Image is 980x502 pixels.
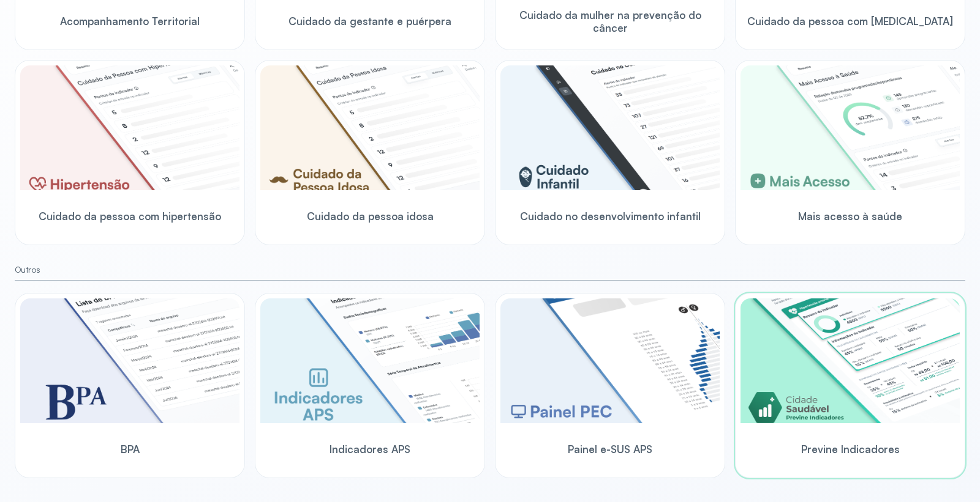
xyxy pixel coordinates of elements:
span: Acompanhamento Territorial [60,15,200,28]
img: bpa.png [20,298,239,423]
img: pec-panel.png [500,298,720,423]
span: Cuidado da mulher na prevenção do câncer [500,9,720,35]
img: previne-brasil.png [741,298,960,423]
span: Cuidado da pessoa com hipertensão [39,210,221,223]
img: healthcare-greater-access.png [741,65,960,190]
span: Cuidado da gestante e puérpera [288,15,451,28]
span: Indicadores APS [330,443,410,456]
img: aps-indicators.png [260,298,480,423]
img: elderly.png [260,65,480,190]
img: child-development.png [500,65,720,190]
span: Painel e-SUS APS [568,443,652,456]
span: Cuidado da pessoa idosa [307,210,434,223]
span: Previne Indicadores [801,443,900,456]
span: Cuidado da pessoa com [MEDICAL_DATA] [747,15,953,28]
span: Cuidado no desenvolvimento infantil [520,210,701,223]
small: Outros [15,265,965,275]
span: Mais acesso à saúde [798,210,902,223]
span: BPA [121,443,140,456]
img: hypertension.png [20,65,239,190]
